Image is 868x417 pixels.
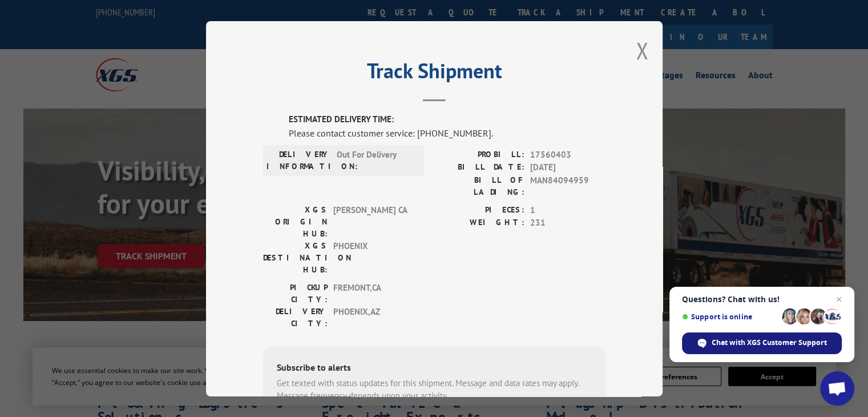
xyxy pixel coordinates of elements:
[263,305,328,329] label: DELIVERY CITY:
[263,239,328,275] label: XGS DESTINATION HUB:
[530,148,605,161] span: 17560403
[434,148,524,161] label: PROBILL:
[636,35,648,66] button: Close modal
[434,216,524,230] label: WEIGHT:
[337,148,414,172] span: Out For Delivery
[434,174,524,198] label: BILL OF LADING:
[277,360,592,376] div: Subscribe to alerts
[530,174,605,198] span: MAN84094959
[333,203,410,239] span: [PERSON_NAME] CA
[682,312,778,321] span: Support is online
[682,295,842,304] span: Questions? Chat with us!
[530,216,605,230] span: 231
[263,281,328,305] label: PICKUP CITY:
[289,126,605,139] div: Please contact customer service: [PHONE_NUMBER].
[267,148,331,172] label: DELIVERY INFORMATION:
[289,113,605,126] label: ESTIMATED DELIVERY TIME:
[682,332,842,354] span: Chat with XGS Customer Support
[333,239,410,275] span: PHOENIX
[712,338,827,348] span: Chat with XGS Customer Support
[333,305,410,329] span: PHOENIX , AZ
[820,371,854,406] a: Open chat
[333,281,410,305] span: FREMONT , CA
[530,161,605,174] span: [DATE]
[434,161,524,174] label: BILL DATE:
[530,203,605,216] span: 1
[434,203,524,216] label: PIECES:
[277,376,592,402] div: Get texted with status updates for this shipment. Message and data rates may apply. Message frequ...
[263,203,328,239] label: XGS ORIGIN HUB:
[263,63,605,85] h2: Track Shipment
